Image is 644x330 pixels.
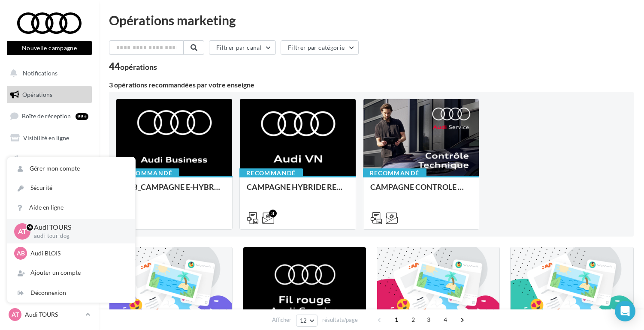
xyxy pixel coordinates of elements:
[5,86,94,104] a: Opérations
[76,113,88,120] div: 99+
[7,198,135,217] a: Aide en ligne
[7,178,135,198] a: Sécurité
[22,91,52,98] span: Opérations
[109,81,634,88] div: 3 opérations recommandées par votre enseigne
[322,316,358,324] span: résultats/page
[5,150,94,168] a: Campagnes
[34,222,121,232] p: Audi TOURS
[363,168,426,178] div: Recommandé
[116,168,179,178] div: Recommandé
[5,129,94,147] a: Visibilité en ligne
[7,159,135,178] a: Gérer mon compte
[296,315,318,327] button: 12
[239,168,303,178] div: Recommandé
[7,283,135,303] div: Déconnexion
[12,310,19,319] span: AT
[5,171,94,189] a: Médiathèque
[438,313,452,327] span: 4
[34,232,121,240] p: audi-tour-dog
[5,107,94,125] a: Boîte de réception99+
[22,112,71,120] span: Boîte de réception
[5,193,94,218] a: PLV et print personnalisable
[300,317,307,324] span: 12
[247,183,349,200] div: CAMPAGNE HYBRIDE RECHARGEABLE
[23,134,69,141] span: Visibilité en ligne
[120,63,157,71] div: opérations
[109,14,634,27] div: Opérations marketing
[18,226,27,236] span: AT
[7,41,92,55] button: Nouvelle campagne
[123,183,225,200] div: B2B_CAMPAGNE E-HYBRID OCTOBRE
[390,313,403,327] span: 1
[109,62,157,71] div: 44
[209,40,276,55] button: Filtrer par canal
[23,69,57,77] span: Notifications
[21,155,52,162] span: Campagnes
[25,310,82,319] p: Audi TOURS
[7,306,92,323] a: AT Audi TOURS
[30,249,125,258] p: Audi BLOIS
[269,210,277,217] div: 3
[7,263,135,282] div: Ajouter un compte
[281,40,359,55] button: Filtrer par catégorie
[422,313,435,327] span: 3
[406,313,420,327] span: 2
[5,64,90,82] button: Notifications
[370,183,472,200] div: CAMPAGNE CONTROLE TECHNIQUE 25€ OCTOBRE
[272,316,291,324] span: Afficher
[17,249,25,258] span: AB
[615,301,635,321] div: Open Intercom Messenger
